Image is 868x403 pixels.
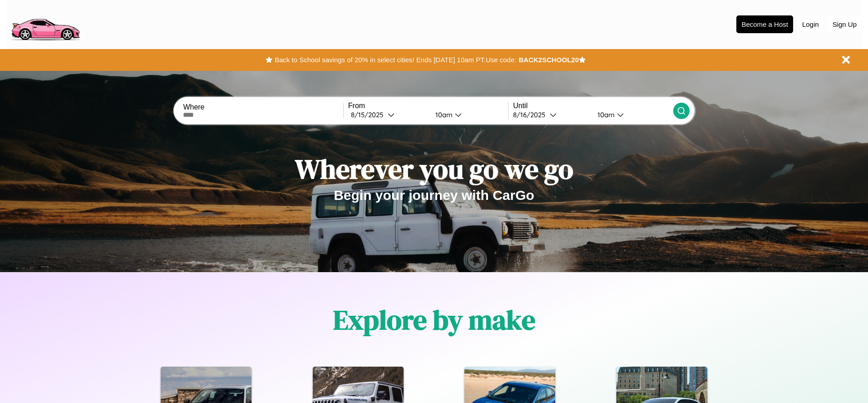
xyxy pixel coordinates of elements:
label: Where [183,103,343,111]
button: 10am [428,110,508,119]
b: BACK2SCHOOL20 [518,56,579,64]
button: Back to School savings of 20% in select cities! Ends [DATE] 10am PT.Use code: [272,54,518,66]
button: Sign Up [828,16,861,33]
div: 8 / 16 / 2025 [513,110,550,119]
div: 10am [593,110,617,119]
button: 8/15/2025 [348,110,428,119]
button: Login [798,16,824,33]
div: 8 / 15 / 2025 [351,110,388,119]
button: Become a Host [736,15,793,33]
label: Until [513,102,673,110]
button: 10am [590,110,673,119]
label: From [348,102,508,110]
div: 10am [431,110,455,119]
h1: Explore by make [333,301,535,338]
img: logo [7,5,84,43]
